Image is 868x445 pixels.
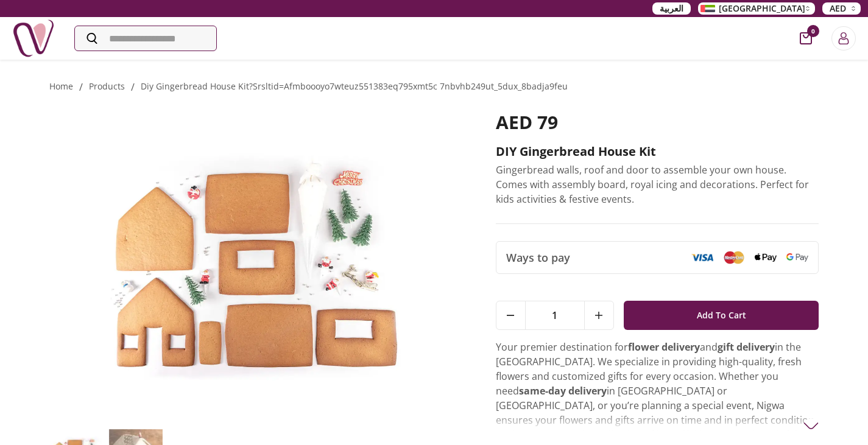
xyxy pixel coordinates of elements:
img: arrow [803,418,819,433]
button: AED [822,2,861,15]
img: Arabic_dztd3n.png [700,5,715,12]
span: AED 79 [496,110,558,135]
button: cart-button [800,32,812,44]
img: Google Pay [786,253,808,262]
button: Add To Cart [624,301,819,330]
h2: DIY Gingerbread House Kit [496,143,819,160]
p: Gingerbread walls, roof and door to assemble your own house. Comes with assembly board, royal ici... [496,163,819,206]
span: Ways to pay [506,249,570,266]
button: [GEOGRAPHIC_DATA] [698,2,815,15]
img: Nigwa-uae-gifts [12,17,55,60]
img: Apple Pay [755,253,777,262]
span: العربية [660,2,683,15]
strong: same-day delivery [519,384,607,398]
a: products [89,80,125,92]
a: diy gingerbread house kit?srsltid=afmboooyo7wteuz551383eq795xmt5c 7nbvhb249ut_5dux_8badja9feu [141,80,568,92]
img: Mastercard [723,251,745,264]
span: 1 [526,301,584,329]
span: Add To Cart [697,304,746,326]
span: 0 [807,25,819,37]
li: / [79,80,83,94]
input: Search [75,26,216,51]
img: DIY Gingerbread House Kit [49,111,462,422]
button: Login [831,26,856,51]
strong: gift delivery [718,340,775,354]
a: Home [49,80,73,92]
li: / [131,80,135,94]
img: Visa [691,253,713,262]
span: [GEOGRAPHIC_DATA] [719,2,805,15]
span: AED [830,2,846,15]
strong: flower delivery [628,340,700,354]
